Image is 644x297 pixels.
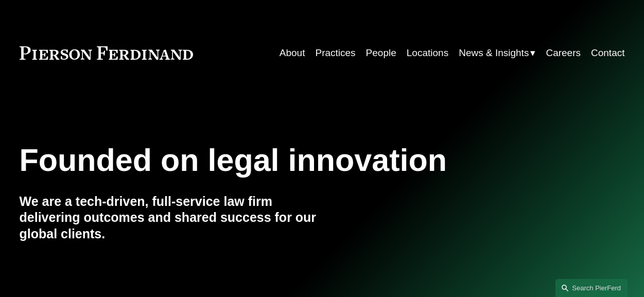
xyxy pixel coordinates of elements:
a: Locations [407,43,448,63]
a: Contact [591,43,624,63]
a: People [366,43,396,63]
a: Search this site [555,279,628,297]
h4: We are a tech-driven, full-service law firm delivering outcomes and shared success for our global... [20,194,322,242]
a: Careers [546,43,581,63]
a: Practices [315,43,355,63]
a: About [280,43,305,63]
a: folder dropdown [459,43,535,63]
span: News & Insights [459,44,529,62]
h1: Founded on legal innovation [20,143,524,179]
